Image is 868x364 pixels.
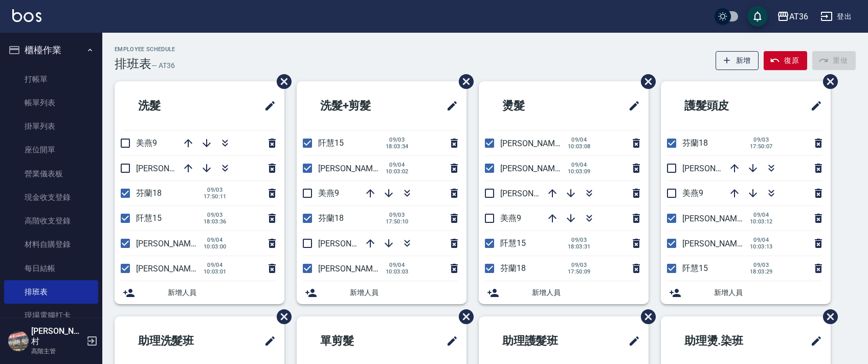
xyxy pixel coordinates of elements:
span: [PERSON_NAME]16 [318,264,389,274]
span: 17:50:09 [568,268,591,275]
div: AT36 [789,10,808,23]
span: [PERSON_NAME]11 [682,164,753,173]
a: 座位開單 [4,138,98,162]
span: 修改班表的標題 [804,329,822,353]
span: [PERSON_NAME]11 [318,239,389,248]
span: 刪除班表 [815,302,839,332]
h2: 助理洗髮班 [123,323,233,359]
span: 09/04 [204,237,227,243]
span: 18:03:29 [750,268,773,275]
span: 阡慧15 [500,238,526,248]
span: 18:03:36 [204,218,227,225]
a: 掛單列表 [4,115,98,138]
span: 09/04 [750,212,773,218]
h6: — AT36 [151,60,175,71]
button: 復原 [764,51,807,70]
span: 09/04 [204,262,227,268]
span: 新增人員 [532,287,640,298]
span: 09/04 [750,237,773,243]
span: 刪除班表 [815,66,839,97]
span: 新增人員 [168,287,276,298]
h2: 洗髮 [123,87,217,124]
span: 刪除班表 [451,302,475,332]
span: 09/03 [750,262,773,268]
h2: 助理燙.染班 [669,323,781,359]
span: 10:03:12 [750,218,773,225]
span: 新增人員 [350,287,458,298]
a: 每日結帳 [4,257,98,280]
h3: 排班表 [115,57,151,71]
span: 18:03:31 [568,243,591,250]
span: 修改班表的標題 [440,329,458,353]
span: 刪除班表 [633,66,657,97]
span: 09/03 [386,136,409,143]
img: Person [8,331,29,351]
a: 現金收支登錄 [4,186,98,209]
span: [PERSON_NAME]6 [318,164,384,173]
h2: 燙髮 [487,87,581,124]
span: 刪除班表 [269,302,293,332]
span: 美燕9 [682,188,703,198]
a: 現場電腦打卡 [4,304,98,327]
h2: 助理護髮班 [487,323,597,359]
span: 芬蘭18 [500,263,526,273]
a: 排班表 [4,280,98,304]
span: 阡慧15 [682,263,708,273]
span: 修改班表的標題 [622,329,640,353]
span: [PERSON_NAME]6 [682,239,748,248]
div: 新增人員 [661,281,831,304]
span: 刪除班表 [451,66,475,97]
span: 09/04 [386,162,409,168]
span: 10:03:09 [568,168,591,175]
span: 修改班表的標題 [258,329,276,353]
span: 新增人員 [714,287,822,298]
a: 高階收支登錄 [4,209,98,233]
span: 修改班表的標題 [622,94,640,118]
a: 材料自購登錄 [4,233,98,256]
span: 10:03:03 [386,268,409,275]
a: 營業儀表板 [4,162,98,186]
span: 10:03:08 [568,143,591,150]
span: 09/03 [204,212,227,218]
a: 帳單列表 [4,91,98,115]
span: 芬蘭18 [136,188,162,198]
span: [PERSON_NAME]6 [500,139,566,148]
h2: 洗髮+剪髮 [305,87,413,124]
span: 美燕9 [318,188,339,198]
span: 芬蘭18 [318,213,344,223]
span: [PERSON_NAME]16 [136,264,207,274]
span: 09/03 [386,212,409,218]
span: [PERSON_NAME]16 [682,214,753,223]
button: 登出 [816,7,856,26]
button: save [747,6,768,27]
h2: Employee Schedule [115,46,175,53]
span: 09/03 [568,237,591,243]
h2: 護髮頭皮 [669,87,774,124]
span: 09/04 [568,136,591,143]
h5: [PERSON_NAME]村 [31,326,83,347]
span: 17:50:11 [204,193,227,200]
span: 17:50:07 [750,143,773,150]
button: 新增 [716,51,759,70]
span: 修改班表的標題 [440,94,458,118]
span: 09/03 [204,187,227,193]
span: [PERSON_NAME]11 [500,189,571,198]
span: 刪除班表 [269,66,293,97]
span: 阡慧15 [318,138,344,148]
div: 新增人員 [479,281,649,304]
span: 17:50:10 [386,218,409,225]
img: Logo [12,9,41,22]
a: 打帳單 [4,67,98,91]
span: [PERSON_NAME]11 [136,164,207,173]
span: 09/04 [568,162,591,168]
button: 櫃檯作業 [4,37,98,63]
span: 美燕9 [136,138,157,148]
span: [PERSON_NAME]16 [500,164,571,173]
span: 刪除班表 [633,302,657,332]
p: 高階主管 [31,347,83,356]
span: [PERSON_NAME]6 [136,239,202,248]
span: 10:03:01 [204,268,227,275]
div: 新增人員 [297,281,466,304]
span: 10:03:13 [750,243,773,250]
span: 18:03:34 [386,143,409,150]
